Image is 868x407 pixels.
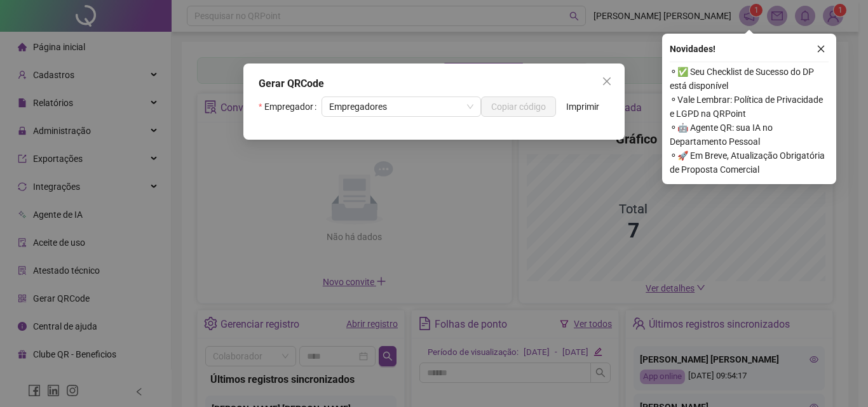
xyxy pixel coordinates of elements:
[597,71,617,91] button: Close
[670,93,829,121] span: ⚬ Vale Lembrar: Política de Privacidade e LGPD na QRPoint
[817,44,825,53] span: close
[670,65,829,93] span: ⚬ ✅ Seu Checklist de Sucesso do DP está disponível
[670,149,829,177] span: ⚬ 🚀 Em Breve, Atualização Obrigatória de Proposta Comercial
[329,97,473,116] span: Empregadores
[481,97,556,117] button: Copiar código
[670,42,715,56] span: Novidades !
[259,97,322,117] label: Empregador
[670,121,829,149] span: ⚬ 🤖 Agente QR: sua IA no Departamento Pessoal
[602,76,612,86] span: close
[259,76,609,91] div: Gerar QRCode
[556,97,609,117] button: Imprimir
